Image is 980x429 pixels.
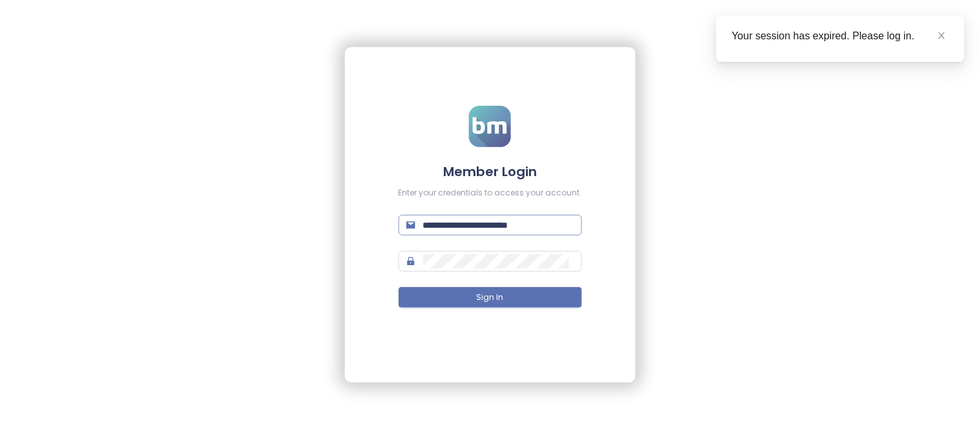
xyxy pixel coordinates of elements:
[937,31,946,40] span: close
[399,187,582,199] div: Enter your credentials to access your account.
[477,292,504,304] span: Sign In
[399,287,582,308] button: Sign In
[406,257,415,266] span: lock
[469,106,511,147] img: logo
[406,221,415,230] span: mail
[399,163,582,181] h4: Member Login
[732,28,949,44] div: Your session has expired. Please log in.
